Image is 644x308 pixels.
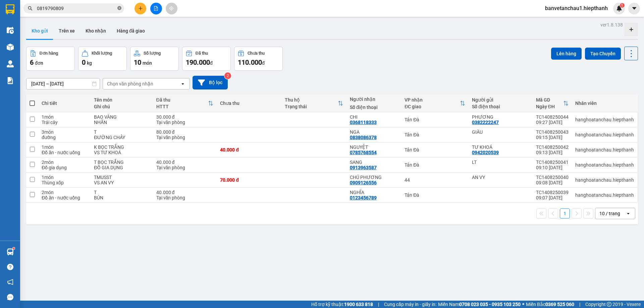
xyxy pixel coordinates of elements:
span: 1 [621,3,623,8]
div: T [94,190,149,195]
img: warehouse-icon [7,44,14,51]
div: Thu hộ [285,97,337,103]
div: 09:13 [DATE] [536,150,569,155]
strong: 0708 023 035 - 0935 103 250 [459,302,521,307]
div: NGUYỆT [350,144,398,150]
div: VS AN VY [94,180,149,185]
div: Tạo kho hàng mới [625,23,638,36]
div: 30.000 đ [156,114,214,120]
div: 1 món [42,114,87,120]
span: caret-down [631,5,637,11]
div: 44 [405,177,465,183]
span: Cung cấp máy in - giấy in: [384,301,436,308]
div: Người gửi [472,97,529,103]
span: message [7,294,13,300]
div: 09:07 [DATE] [536,195,569,200]
div: 70.000 đ [220,177,278,183]
div: 0123456789 [350,195,377,200]
div: Đồ gia dụng [42,165,87,170]
span: 6 [30,58,34,66]
div: 40.000 đ [156,160,214,165]
span: kg [87,60,92,66]
strong: 1900 633 818 [344,302,373,307]
div: 2 món [42,190,87,195]
div: Nhân viên [575,101,634,106]
span: Hỗ trợ kỹ thuật: [311,301,373,308]
button: Số lượng10món [130,47,179,71]
div: TMUSST [94,175,149,180]
div: 0913963587 [350,165,377,170]
div: VS TƯ KHOÁ [94,150,149,155]
div: TC1408250043 [536,129,569,135]
th: Toggle SortBy [533,95,572,112]
button: file-add [150,3,162,14]
button: Tạo Chuyến [585,48,621,60]
th: Toggle SortBy [401,95,469,112]
div: SANG [350,160,398,165]
div: 1 món [42,175,87,180]
div: 09:15 [DATE] [536,135,569,140]
div: Tản Đà [405,132,465,137]
div: LT [472,160,529,165]
div: 1 món [42,144,87,150]
span: 0 [82,58,86,66]
div: Tại văn phòng [156,120,214,125]
div: hanghoatanchau.hiepthanh [575,162,634,168]
div: 40.000 đ [220,147,278,152]
button: 1 [560,208,570,219]
div: Trái cây [42,120,87,125]
span: ⚪️ [522,303,524,306]
div: BAO VÀNG [94,114,149,120]
div: K BỌC TRẮNG [94,144,149,150]
span: copyright [607,302,611,307]
sup: 1 [13,247,15,249]
div: NGHĨA [350,190,398,195]
div: NHÃN [94,120,149,125]
div: Số điện thoại [350,105,398,110]
input: Select a date range. [26,78,100,89]
div: Đồ ăn - nước uống [42,150,87,155]
button: Đơn hàng6đơn [26,47,75,71]
span: aim [169,6,174,11]
div: Tản Đà [405,162,465,168]
span: search [28,6,33,11]
div: Chưa thu [248,51,265,56]
button: Đã thu190.000đ [182,47,231,71]
div: 3 món [42,129,87,135]
div: Tại văn phòng [156,135,214,140]
span: close-circle [117,6,121,10]
div: 2 món [42,160,87,165]
div: TC1408250044 [536,114,569,120]
div: GIÀU [472,129,529,135]
sup: 1 [620,3,625,8]
div: hanghoatanchau.hiepthanh [575,147,634,152]
th: Toggle SortBy [281,95,346,112]
div: VP nhận [405,97,460,103]
img: warehouse-icon [7,60,14,67]
button: Kho gửi [26,23,53,39]
div: T [94,129,149,135]
div: TƯ KHOÁ [472,144,529,150]
input: Tìm tên, số ĐT hoặc mã đơn [37,5,116,12]
span: đơn [35,60,43,66]
div: Chi tiết [42,101,87,106]
img: logo-vxr [6,4,14,14]
div: ĐC giao [405,104,460,109]
div: 0942020539 [472,150,499,155]
button: Kho nhận [80,23,111,39]
div: đường [42,135,87,140]
div: Đồ ăn - nước uống [42,195,87,200]
button: caret-down [628,3,640,14]
div: Ngày ĐH [536,104,563,109]
div: PHƯƠNG [472,114,529,120]
div: 0838086378 [350,135,377,140]
div: Số điện thoại [472,104,529,109]
div: Chưa thu [220,101,278,106]
button: Chưa thu110.000đ [234,47,283,71]
div: Đơn hàng [40,51,58,56]
div: CHÚ PHƯƠNG [350,175,398,180]
img: solution-icon [7,77,14,84]
div: 09:10 [DATE] [536,165,569,170]
div: 09:27 [DATE] [536,120,569,125]
button: Lên hàng [551,48,582,60]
